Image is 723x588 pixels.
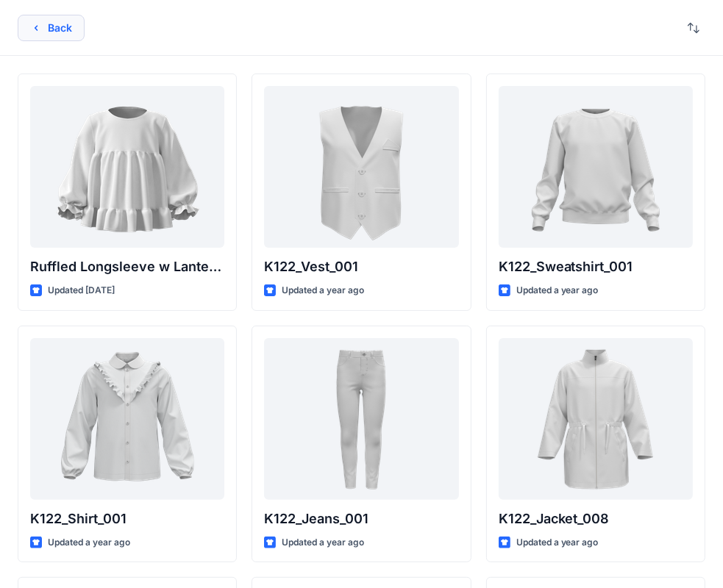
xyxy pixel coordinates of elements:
button: Back [18,15,85,41]
p: K122_Jeans_001 [264,509,458,529]
a: K122_Vest_001 [264,86,458,248]
p: Updated a year ago [282,283,364,298]
a: Ruffled Longsleeve w Lantern Sleeve [30,86,224,248]
p: Updated a year ago [48,535,130,551]
p: Ruffled Longsleeve w Lantern Sleeve [30,257,224,277]
p: K122_Sweatshirt_001 [499,257,693,277]
p: Updated a year ago [282,535,364,551]
a: K122_Jacket_008 [499,338,693,500]
a: K122_Sweatshirt_001 [499,86,693,248]
p: Updated [DATE] [48,283,115,298]
p: Updated a year ago [516,535,599,551]
p: K122_Shirt_001 [30,509,224,529]
p: K122_Jacket_008 [499,509,693,529]
p: K122_Vest_001 [264,257,458,277]
p: Updated a year ago [516,283,599,298]
a: K122_Jeans_001 [264,338,458,500]
a: K122_Shirt_001 [30,338,224,500]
